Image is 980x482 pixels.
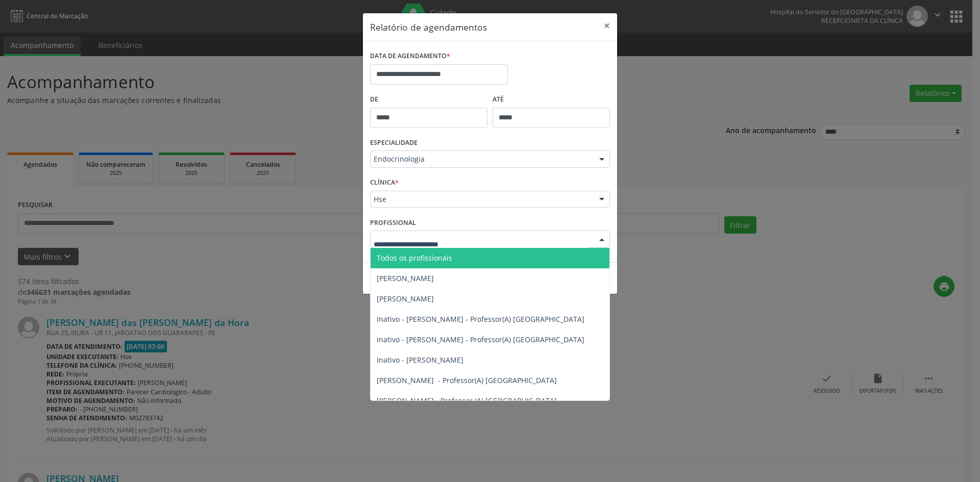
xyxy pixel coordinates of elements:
label: CLÍNICA [370,175,399,191]
span: Inativo - [PERSON_NAME] - Professor(A) [GEOGRAPHIC_DATA] [377,314,584,324]
label: ESPECIALIDADE [370,135,418,151]
label: De [370,92,487,108]
span: Todos os profissionais [377,253,452,263]
span: [PERSON_NAME] [377,273,434,283]
span: Inativo - [PERSON_NAME] - Professor(A) [GEOGRAPHIC_DATA] [377,335,584,344]
span: Endocrinologia [374,154,589,164]
button: Close [597,13,617,38]
label: DATA DE AGENDAMENTO [370,48,450,64]
label: PROFISSIONAL [370,215,416,231]
span: [PERSON_NAME] - Professor (A) [GEOGRAPHIC_DATA] [377,396,557,405]
span: Hse [374,194,589,205]
span: [PERSON_NAME] [377,294,434,303]
h5: Relatório de agendamentos [370,20,487,34]
span: Inativo - [PERSON_NAME] [377,355,463,365]
label: ATÉ [493,92,610,108]
span: [PERSON_NAME] - Professor(A) [GEOGRAPHIC_DATA] [377,375,557,385]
